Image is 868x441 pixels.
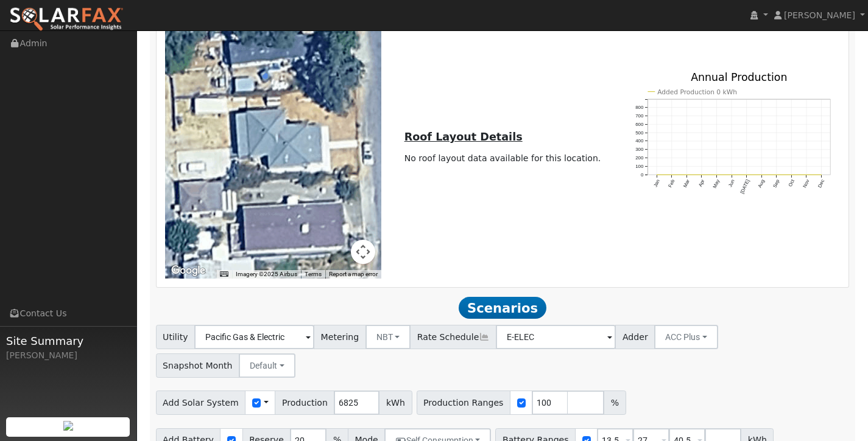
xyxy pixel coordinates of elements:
[788,179,796,189] text: Oct
[365,325,411,349] button: NBT
[727,179,736,188] text: Jun
[6,349,130,362] div: [PERSON_NAME]
[712,179,721,189] text: May
[496,325,616,349] input: Select a Rate Schedule
[757,179,766,189] text: Aug
[604,391,626,415] span: %
[220,270,228,279] button: Keyboard shortcuts
[314,325,366,349] span: Metering
[410,325,496,349] span: Rate Schedule
[641,173,644,178] text: 0
[168,263,208,279] a: Open this area in Google Maps (opens a new window)
[691,72,787,84] text: Annual Production
[417,391,510,415] span: Production Ranges
[667,179,676,189] text: Feb
[761,174,763,176] circle: onclick=""
[168,263,208,279] img: Google
[635,147,644,153] text: 300
[784,10,855,20] span: [PERSON_NAME]
[656,174,658,176] circle: onclick=""
[657,88,737,96] text: Added Production 0 kWh
[156,391,246,415] span: Add Solar System
[700,174,702,176] circle: onclick=""
[820,174,822,176] circle: onclick=""
[615,325,655,349] span: Adder
[716,174,718,176] circle: onclick=""
[635,164,644,170] text: 100
[775,174,777,176] circle: onclick=""
[635,130,644,136] text: 500
[772,179,781,189] text: Sep
[652,179,661,188] text: Jan
[305,271,322,277] a: Terms (opens in new tab)
[635,156,644,161] text: 200
[682,179,691,189] text: Mar
[6,333,130,349] span: Site Summary
[731,174,733,176] circle: onclick=""
[635,139,644,144] text: 400
[156,353,240,378] span: Snapshot Month
[697,179,706,188] text: Apr
[275,391,334,415] span: Production
[802,179,811,189] text: Nov
[654,325,718,349] button: ACC Plus
[791,174,792,176] circle: onclick=""
[817,179,825,189] text: Dec
[402,150,603,167] td: No roof layout data available for this location.
[806,174,808,176] circle: onclick=""
[746,174,747,176] circle: onclick=""
[239,353,295,378] button: Default
[9,7,124,32] img: SolarFax
[686,174,688,176] circle: onclick=""
[379,391,412,415] span: kWh
[635,122,644,127] text: 600
[236,271,297,277] span: Imagery ©2025 Airbus
[329,271,378,277] a: Report a map error
[351,240,375,264] button: Map camera controls
[404,131,523,143] u: Roof Layout Details
[459,297,546,319] span: Scenarios
[194,325,314,349] input: Select a Utility
[671,174,672,176] circle: onclick=""
[635,114,644,119] text: 700
[63,421,73,431] img: retrieve
[156,325,196,349] span: Utility
[739,179,751,195] text: [DATE]
[635,105,644,111] text: 800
